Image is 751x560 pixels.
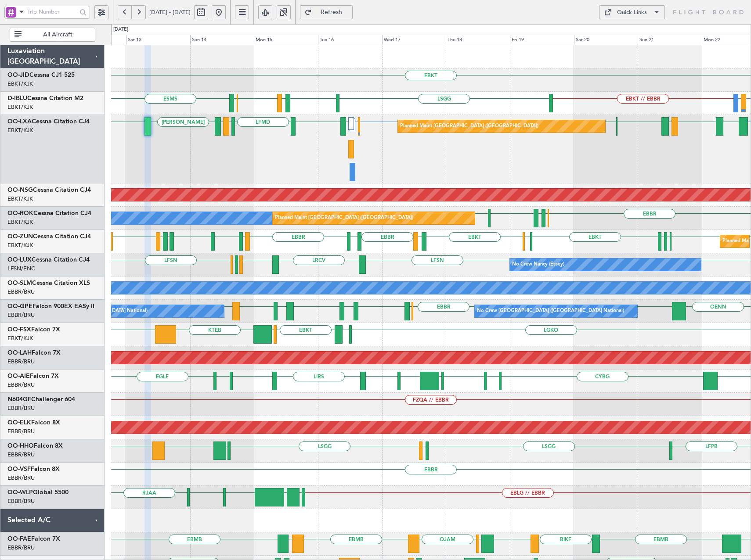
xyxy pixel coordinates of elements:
[7,187,91,193] a: OO-NSGCessna Citation CJ4
[113,26,128,33] div: [DATE]
[314,9,350,15] span: Refresh
[7,443,34,449] span: OO-HHO
[7,210,33,216] span: OO-ROK
[7,126,33,134] a: EBKT/KJK
[7,420,60,426] a: OO-ELKFalcon 8X
[7,497,35,505] a: EBBR/BRU
[7,381,35,389] a: EBBR/BRU
[7,72,29,78] span: OO-JID
[7,358,35,366] a: EBBR/BRU
[7,489,33,495] span: OO-WLP
[510,35,574,45] div: Fri 19
[23,32,92,38] span: All Aircraft
[446,35,510,45] div: Thu 18
[7,327,60,333] a: OO-FSXFalcon 7X
[7,350,32,356] span: OO-LAH
[7,118,32,125] span: OO-LXA
[7,489,69,495] a: OO-WLPGlobal 5500
[7,233,91,240] a: OO-ZUNCessna Citation CJ4
[7,187,33,193] span: OO-NSG
[190,35,254,45] div: Sun 14
[512,258,564,271] div: No Crew Nancy (Essey)
[574,35,638,45] div: Sat 20
[7,373,30,379] span: OO-AIE
[7,280,32,286] span: OO-SLM
[126,35,190,45] div: Sat 13
[7,466,31,472] span: OO-VSF
[7,257,32,263] span: OO-LUX
[638,35,702,45] div: Sun 21
[7,443,63,449] a: OO-HHOFalcon 8X
[27,5,77,18] input: Trip Number
[382,35,446,45] div: Wed 17
[7,427,35,435] a: EBBR/BRU
[7,118,90,125] a: OO-LXACessna Citation CJ4
[10,28,95,42] button: All Aircraft
[7,474,35,482] a: EBBR/BRU
[7,373,59,379] a: OO-AIEFalcon 7X
[7,451,35,459] a: EBBR/BRU
[7,420,31,426] span: OO-ELK
[7,303,94,309] a: OO-GPEFalcon 900EX EASy II
[7,544,35,552] a: EBBR/BRU
[7,210,91,216] a: OO-ROKCessna Citation CJ4
[318,35,382,45] div: Tue 16
[7,466,60,472] a: OO-VSFFalcon 8X
[7,327,31,333] span: OO-FSX
[7,280,90,286] a: OO-SLMCessna Citation XLS
[7,72,75,78] a: OO-JIDCessna CJ1 525
[7,396,75,402] a: N604GFChallenger 604
[7,334,33,342] a: EBKT/KJK
[7,103,33,111] a: EBKT/KJK
[7,303,32,309] span: OO-GPE
[7,350,61,356] a: OO-LAHFalcon 7X
[7,404,35,412] a: EBBR/BRU
[7,80,33,88] a: EBKT/KJK
[7,195,33,203] a: EBKT/KJK
[7,218,33,226] a: EBKT/KJK
[300,5,353,19] button: Refresh
[7,265,35,273] a: LFSN/ENC
[7,95,83,101] a: D-IBLUCessna Citation M2
[254,35,318,45] div: Mon 15
[477,305,624,318] div: No Crew [GEOGRAPHIC_DATA] ([GEOGRAPHIC_DATA] National)
[7,311,35,319] a: EBBR/BRU
[7,241,33,249] a: EBKT/KJK
[7,396,31,402] span: N604GF
[7,233,33,240] span: OO-ZUN
[7,95,27,101] span: D-IBLU
[400,120,538,133] div: Planned Maint [GEOGRAPHIC_DATA] ([GEOGRAPHIC_DATA])
[7,536,31,542] span: OO-FAE
[149,8,191,16] span: [DATE] - [DATE]
[7,288,35,296] a: EBBR/BRU
[7,536,60,542] a: OO-FAEFalcon 7X
[7,257,90,263] a: OO-LUXCessna Citation CJ4
[275,212,413,225] div: Planned Maint [GEOGRAPHIC_DATA] ([GEOGRAPHIC_DATA])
